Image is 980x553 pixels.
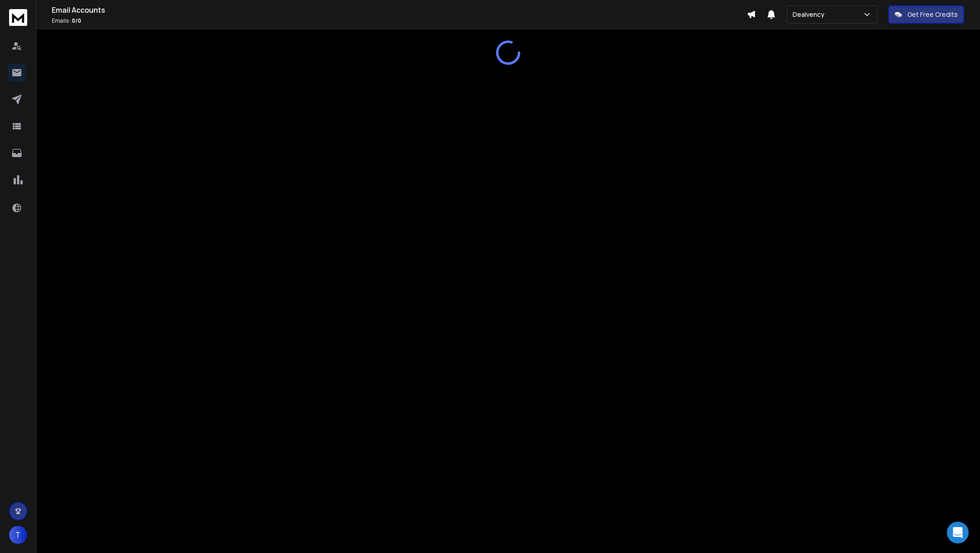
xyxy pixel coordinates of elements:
button: T [9,526,27,544]
div: Open Intercom Messenger [947,522,969,543]
p: Get Free Credits [907,10,958,19]
span: 0 / 0 [72,17,81,25]
img: logo [9,9,27,26]
p: Dealvency [793,10,828,19]
button: Get Free Credits [888,5,964,24]
h1: Email Accounts [52,5,747,15]
p: Emails : [52,17,747,25]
